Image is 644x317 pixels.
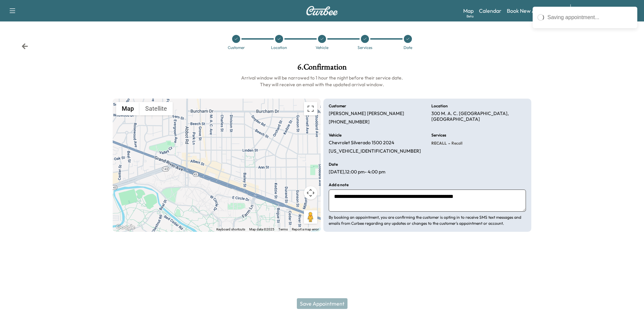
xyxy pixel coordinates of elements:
button: Show satellite imagery [140,102,173,115]
p: [DATE] , 12:00 pm - 4:00 pm [329,169,385,175]
div: Back [21,43,28,50]
button: Toggle fullscreen view [304,102,317,115]
div: Customer [228,46,245,50]
h6: Vehicle [329,133,341,137]
h6: Arrival window will be narrowed to 1 hour the night before their service date. They will receive ... [113,74,531,88]
a: Calendar [479,7,501,15]
div: Date [404,46,412,50]
h1: 6 . Confirmation [113,63,531,74]
div: Location [271,46,287,50]
h6: Services [431,133,446,137]
p: 300 M. A. C. [GEOGRAPHIC_DATA], [GEOGRAPHIC_DATA] [431,111,526,122]
p: [US_VEHICLE_IDENTIFICATION_NUMBER] [329,148,421,154]
img: Curbee Logo [306,6,338,15]
div: Vehicle [316,46,328,50]
p: Chevrolet Silverado 1500 2024 [329,140,394,146]
span: Map data ©2025 [249,227,274,231]
h6: Date [329,162,338,166]
button: Keyboard shortcuts [216,227,245,232]
a: Open this area in Google Maps (opens a new window) [114,223,137,232]
h6: Location [431,104,448,108]
span: Recall [450,141,463,146]
img: Google [114,223,137,232]
span: RECALL [431,141,447,146]
button: Show street map [116,102,140,115]
a: Terms (opens in new tab) [278,227,288,231]
h6: Customer [329,104,346,108]
h6: Add a note [329,183,348,187]
p: By booking an appointment, you are confirming the customer is opting in to receive SMS text messa... [329,214,526,226]
div: Saving appointment... [547,13,633,21]
p: [PERSON_NAME] [PERSON_NAME] [329,111,404,117]
button: Drag Pegman onto the map to open Street View [304,210,317,224]
a: Report a map error [292,227,319,231]
a: Book New Appointment [507,7,563,15]
p: [PHONE_NUMBER] [329,119,370,125]
a: MapBeta [463,7,474,15]
span: - [447,140,450,147]
div: Services [358,46,372,50]
div: Beta [467,14,474,19]
button: Map camera controls [304,186,317,200]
